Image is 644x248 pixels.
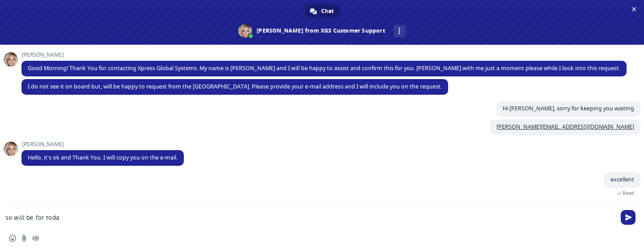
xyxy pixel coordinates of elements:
span: Insert an emoji [9,235,16,242]
span: Send [621,210,636,225]
span: Read [623,190,634,196]
span: Close chat [629,4,639,14]
span: excellent [610,176,634,183]
a: Chat [305,4,340,18]
span: Audio message [32,235,39,242]
span: I do not see it on board but, will be happy to request from the [GEOGRAPHIC_DATA]. Please provide... [28,83,442,90]
span: Send a file [21,235,28,242]
span: [PERSON_NAME] [21,52,627,58]
span: Chat [321,4,334,18]
span: Good Morning! Thank You for contacting Xpress Global Systems. My name is [PERSON_NAME] and I will... [28,64,620,72]
a: [PERSON_NAME][EMAIL_ADDRESS][DOMAIN_NAME] [496,123,634,130]
span: Hi [PERSON_NAME], sorry for keeping you waiting [503,105,634,112]
span: [PERSON_NAME] [21,141,184,147]
span: Hello, it's ok and Thank You. I will copy you on the e-mail. [28,154,178,161]
textarea: Compose your message... [5,206,617,228]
